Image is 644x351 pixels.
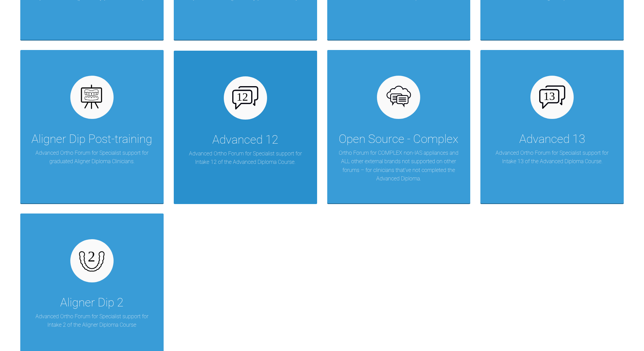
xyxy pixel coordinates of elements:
[30,312,153,329] p: Advanced Ortho Forum for Specialist support for Intake 2 of the Aligner Diploma Course
[232,86,258,109] img: advanced-12.503f70cd.svg
[327,50,471,203] a: Open Source - ComplexOrtho Forum for COMPLEX non-IAS appliances and ALL other external brands not...
[491,149,614,166] p: Advanced Ortho Forum for Specialist support for Intake 13 of the Advanced Diploma Course.
[79,84,105,110] img: aligner-diploma.90870aee.svg
[539,85,565,108] img: advanced-13.47c9b60d.svg
[480,50,624,203] a: Advanced 13Advanced Ortho Forum for Specialist support for Intake 13 of the Advanced Diploma Course.
[20,50,164,203] a: Aligner Dip Post-trainingAdvanced Ortho Forum for Specialist support for graduated Aligner Diplom...
[174,50,317,203] a: Advanced 12Advanced Ortho Forum for Specialist support for Intake 12 of the Advanced Diploma Course.
[60,293,123,312] div: Aligner Dip 2
[339,130,458,149] div: Open Source - Complex
[31,130,152,149] div: Aligner Dip Post-training
[519,130,585,149] div: Advanced 13
[184,149,307,167] p: Advanced Ortho Forum for Specialist support for Intake 12 of the Advanced Diploma Course.
[79,248,105,274] img: aligner-diploma-2.b6fe054d.svg
[386,84,412,110] img: opensource.6e495855.svg
[337,149,460,183] p: Ortho Forum for COMPLEX non-IAS appliances and ALL other external brands not supported on other f...
[30,149,153,166] p: Advanced Ortho Forum for Specialist support for graduated Aligner Diploma Clinicians.
[212,130,278,149] div: Advanced 12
